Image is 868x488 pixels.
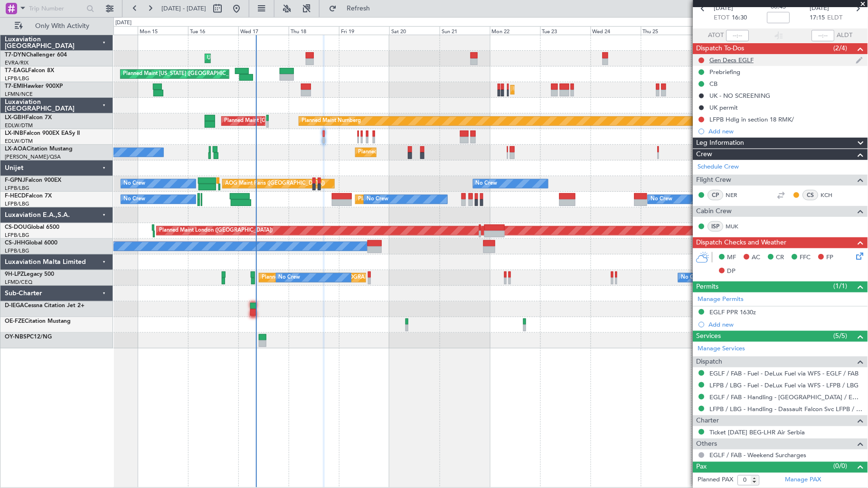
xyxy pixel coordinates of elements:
span: AC [752,253,761,263]
a: MUK [726,222,747,231]
div: UK permit [710,103,738,112]
a: D-IEGACessna Citation Jet 2+ [5,303,85,309]
a: LX-GBHFalcon 7X [5,115,52,121]
span: Cabin Crew [697,206,732,217]
a: LFPB/LBG [5,185,29,192]
div: Fri 26 [691,26,742,35]
a: Ticket [DATE] BEG-LHR Air Serbia [710,428,805,436]
span: Pax [697,462,707,473]
span: Dispatch [697,357,723,367]
div: UK - NO SCREENING [710,92,771,100]
div: Thu 25 [641,26,691,35]
span: ETOT [714,13,730,23]
span: Dispatch Checks and Weather [697,237,787,248]
a: F-HECDFalcon 7X [5,193,52,199]
div: Tue 16 [188,26,238,35]
a: EGLF / FAB - Fuel - DeLux Fuel via WFS - EGLF / FAB [710,369,859,377]
span: FP [827,253,834,263]
span: 17:15 [810,13,825,23]
div: [DATE] [115,19,132,27]
span: ELDT [828,13,843,23]
div: Tue 23 [540,26,591,35]
div: CB [710,80,718,88]
div: Planned Maint [US_STATE] ([GEOGRAPHIC_DATA]) [123,67,245,81]
span: [DATE] - [DATE] [161,4,206,13]
a: EGLF / FAB - Weekend Surcharges [710,451,807,460]
input: --:-- [726,30,749,41]
a: LFPB / LBG - Fuel - DeLux Fuel via WFS - LFPB / LBG [710,381,859,389]
a: CS-DOUGlobal 6500 [5,225,59,230]
img: edit [856,56,863,65]
a: Manage Services [698,344,745,354]
span: FFC [800,253,811,263]
span: ALDT [837,31,853,40]
div: Thu 18 [289,26,339,35]
span: [DATE] [810,4,830,13]
span: F-GPNJ [5,178,25,183]
a: EDLW/DTM [5,138,33,145]
div: Prebriefing [710,68,741,76]
span: OE-FZE [5,319,25,324]
span: F-HECD [5,193,26,199]
div: No Crew [476,177,498,191]
div: No Crew [279,271,301,285]
div: Planned Maint [GEOGRAPHIC_DATA] ([GEOGRAPHIC_DATA]) [224,114,374,128]
span: DP [727,267,736,276]
div: Sat 20 [389,26,440,35]
span: (1/1) [834,281,848,291]
span: 16:30 [732,13,747,23]
span: T7-DYN [5,52,26,58]
div: Wed 24 [591,26,641,35]
input: Trip Number [29,1,84,16]
a: LFPB/LBG [5,200,29,207]
a: LFMN/NCE [5,91,33,98]
div: Mon 22 [490,26,540,35]
label: Planned PAX [698,476,734,485]
div: No Crew [681,271,703,285]
div: No Crew [367,192,388,206]
span: Dispatch To-Dos [697,43,745,54]
div: No Crew [651,192,672,206]
a: 9H-LPZLegacy 500 [5,272,54,277]
span: CS-DOU [5,225,27,230]
span: (2/4) [834,43,848,53]
span: Charter [697,415,719,426]
a: EDLW/DTM [5,122,33,129]
a: T7-EMIHawker 900XP [5,84,63,89]
div: Unplanned Maint [GEOGRAPHIC_DATA] (Riga Intl) [208,51,329,66]
div: LFPB Hdlg in section 18 RMK/ [710,115,794,123]
a: CS-JHHGlobal 6000 [5,240,57,246]
span: Leg Information [697,138,745,149]
div: AOG Maint Paris ([GEOGRAPHIC_DATA]) [225,177,325,191]
a: Manage Permits [698,295,744,304]
a: F-GPNJFalcon 900EX [5,178,61,183]
span: Crew [697,149,713,160]
a: LFPB / LBG - Handling - Dassault Falcon Svc LFPB / LBG [710,405,863,413]
a: OE-FZECitation Mustang [5,319,71,324]
div: Planned Maint Nice ([GEOGRAPHIC_DATA]) [358,145,464,160]
span: D-IEGA [5,303,24,309]
button: Refresh [324,1,381,16]
div: Fri 19 [339,26,389,35]
span: CR [776,253,784,263]
a: Schedule Crew [698,162,739,172]
a: LFPB/LBG [5,75,29,82]
span: CS-JHH [5,240,25,246]
span: Flight Crew [697,175,732,186]
span: T7-EMI [5,84,23,89]
div: Planned Maint [GEOGRAPHIC_DATA] [513,83,604,97]
a: T7-DYNChallenger 604 [5,52,67,58]
div: ISP [708,221,724,232]
a: LFMD/CEQ [5,279,32,286]
div: No Crew [123,177,145,191]
div: Sun 21 [440,26,490,35]
span: Only With Activity [25,23,100,29]
span: LX-INB [5,131,23,136]
div: Planned [GEOGRAPHIC_DATA] ([GEOGRAPHIC_DATA]) [262,271,396,285]
div: Wed 17 [238,26,289,35]
span: T7-EAGL [5,68,28,74]
div: Gen Decs EGLF [710,56,754,64]
div: Planned Maint London ([GEOGRAPHIC_DATA]) [159,224,273,238]
span: (0/0) [834,461,848,471]
span: 9H-LPZ [5,272,24,277]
